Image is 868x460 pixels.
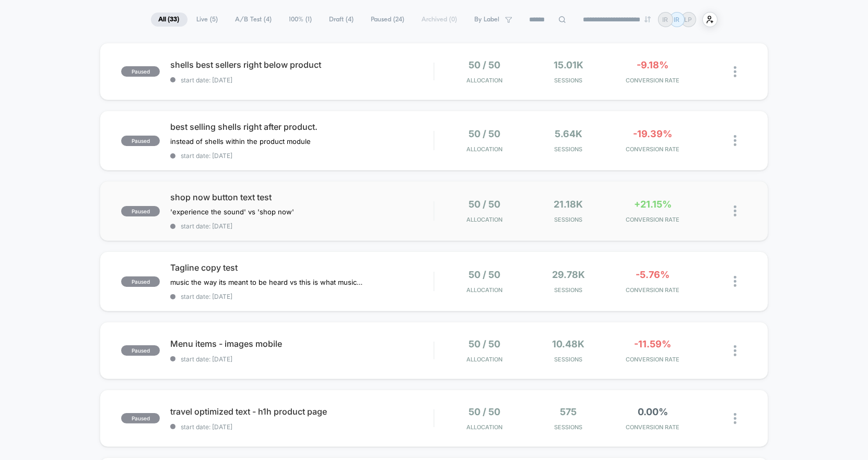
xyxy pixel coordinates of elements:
span: Sessions [529,146,608,153]
span: Allocation [466,146,502,153]
img: close [734,135,736,146]
span: 50 / 50 [468,199,500,210]
span: A/B Test ( 4 ) [228,13,280,27]
span: CONVERSION RATE [613,286,692,294]
span: Sessions [529,286,608,294]
p: IR [663,16,668,23]
span: -5.76% [636,269,670,280]
img: close [734,205,736,216]
span: paused [121,276,160,287]
span: instead of shells within the product module [170,137,311,146]
span: Allocation [466,356,502,363]
span: 29.78k [552,269,585,280]
span: All ( 33 ) [151,13,187,27]
img: close [734,276,736,287]
span: CONVERSION RATE [613,423,692,431]
span: Allocation [466,286,502,294]
img: end [644,16,651,22]
span: shells best sellers right below product [170,59,433,70]
span: start date: [DATE] [170,76,433,84]
span: 15.01k [554,59,583,70]
span: Menu items - images mobile [170,338,433,349]
span: -9.18% [637,59,668,70]
span: By Label [475,16,500,23]
span: start date: [DATE] [170,293,433,300]
img: close [734,345,736,356]
span: Sessions [529,423,608,431]
span: 50 / 50 [468,128,500,139]
span: Draft ( 4 ) [322,13,362,27]
span: -19.39% [633,128,672,139]
span: 50 / 50 [468,338,500,349]
span: 10.48k [553,338,585,349]
span: Sessions [529,356,608,363]
span: music the way its meant to be heard vs this is what music sounds like [170,278,364,286]
span: Allocation [466,423,502,431]
span: 50 / 50 [468,59,500,70]
span: paused [121,206,160,216]
p: IR [674,16,680,23]
span: 50 / 50 [468,269,500,280]
span: 575 [560,406,577,417]
span: start date: [DATE] [170,423,433,431]
span: travel optimized text - h1h product page [170,406,433,417]
span: Paused ( 24 ) [363,13,413,27]
span: Live ( 5 ) [189,13,226,27]
span: CONVERSION RATE [613,216,692,223]
span: start date: [DATE] [170,355,433,363]
span: 50 / 50 [468,406,500,417]
span: start date: [DATE] [170,152,433,160]
span: paused [121,66,160,77]
p: LP [685,16,693,23]
span: shop now button text test [170,192,433,202]
span: CONVERSION RATE [613,356,692,363]
span: best selling shells right after product. [170,122,433,132]
span: start date: [DATE] [170,222,433,230]
img: close [734,66,736,77]
span: 100% ( 1 ) [281,13,320,27]
span: 21.18k [554,199,583,210]
span: Allocation [466,216,502,223]
span: paused [121,345,160,356]
span: 5.64k [555,128,582,139]
span: 'experience the sound' vs 'shop now' [170,208,294,216]
span: 0.00% [638,406,668,417]
span: -11.59% [634,338,671,349]
img: close [734,413,736,424]
span: paused [121,413,160,423]
span: Sessions [529,77,608,84]
span: Allocation [466,77,502,84]
span: CONVERSION RATE [613,77,692,84]
span: Tagline copy test [170,262,433,273]
span: +21.15% [634,199,672,210]
span: CONVERSION RATE [613,146,692,153]
span: Sessions [529,216,608,223]
span: paused [121,136,160,146]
